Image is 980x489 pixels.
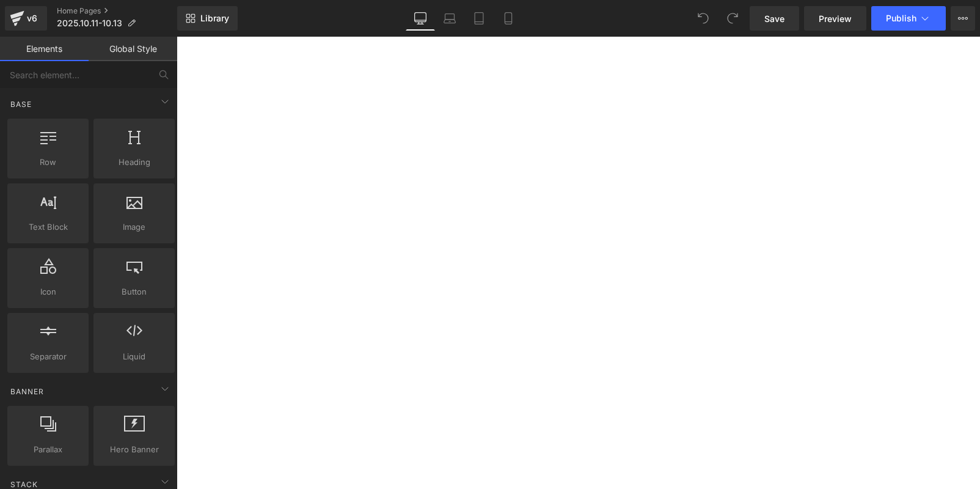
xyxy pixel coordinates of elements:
[177,6,238,31] a: New Library
[97,221,171,233] span: Image
[11,156,85,169] span: Row
[57,6,177,16] a: Home Pages
[11,221,85,233] span: Text Block
[9,98,33,110] span: Base
[951,6,975,31] button: More
[871,6,946,31] button: Publish
[886,13,916,23] span: Publish
[435,6,464,31] a: Laptop
[804,6,866,31] a: Preview
[97,285,171,298] span: Button
[464,6,494,31] a: Tablet
[97,443,171,456] span: Hero Banner
[764,12,784,25] span: Save
[24,10,40,26] div: v6
[819,12,852,25] span: Preview
[57,18,122,28] span: 2025.10.11-10.13
[11,443,85,456] span: Parallax
[89,37,177,61] a: Global Style
[691,6,715,31] button: Undo
[494,6,523,31] a: Mobile
[406,6,435,31] a: Desktop
[9,386,45,397] span: Banner
[200,13,229,24] span: Library
[97,156,171,169] span: Heading
[11,350,85,363] span: Separator
[720,6,745,31] button: Redo
[5,6,47,31] a: v6
[11,285,85,298] span: Icon
[97,350,171,363] span: Liquid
